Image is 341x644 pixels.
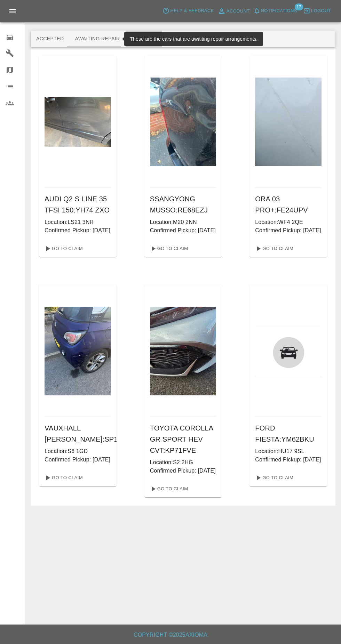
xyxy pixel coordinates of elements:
p: Confirmed Pickup: [DATE] [150,226,216,235]
h6: FORD FIESTA : YM62BKU [255,422,322,445]
p: Location: S6 1GD [45,447,111,456]
p: Location: WF4 2QE [255,218,322,226]
h6: ORA 03 PRO+ : FE24UPV [255,193,322,216]
a: Go To Claim [147,243,190,254]
a: Go To Claim [252,472,295,483]
p: Confirmed Pickup: [DATE] [150,467,216,475]
a: Go To Claim [147,483,190,494]
a: Go To Claim [42,472,85,483]
button: Logout [302,6,333,16]
button: Repaired [162,31,199,47]
p: Location: M20 2NN [150,218,216,226]
h6: SSANGYONG MUSSO : RE68EZJ [150,193,216,216]
h6: TOYOTA COROLLA GR SPORT HEV CVT : KP71FVE [150,422,216,456]
button: Notifications [252,6,299,16]
a: Go To Claim [42,243,85,254]
h6: VAUXHALL [PERSON_NAME] : SP13WCL [45,422,111,445]
p: Confirmed Pickup: [DATE] [255,456,322,464]
p: Confirmed Pickup: [DATE] [255,226,322,235]
button: Open drawer [4,3,21,19]
span: Logout [311,7,331,15]
button: Help & Feedback [161,6,215,16]
p: Location: LS21 3NR [45,218,111,226]
a: Account [216,6,252,17]
button: Accepted [31,31,69,47]
span: Notifications [261,7,297,15]
h6: Copyright © 2025 Axioma [6,630,335,640]
button: Awaiting Repair [69,31,125,47]
p: Location: S2 2HG [150,458,216,467]
a: Go To Claim [252,243,295,254]
p: Location: HU17 9SL [255,447,322,456]
span: Account [227,7,250,15]
button: Paid [199,31,230,47]
span: Help & Feedback [170,7,214,15]
p: Confirmed Pickup: [DATE] [45,456,111,464]
h6: AUDI Q2 S LINE 35 TFSI 150 : YH74 ZXO [45,193,111,216]
p: Confirmed Pickup: [DATE] [45,226,111,235]
span: 17 [294,3,303,10]
button: In Repair [126,31,162,47]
